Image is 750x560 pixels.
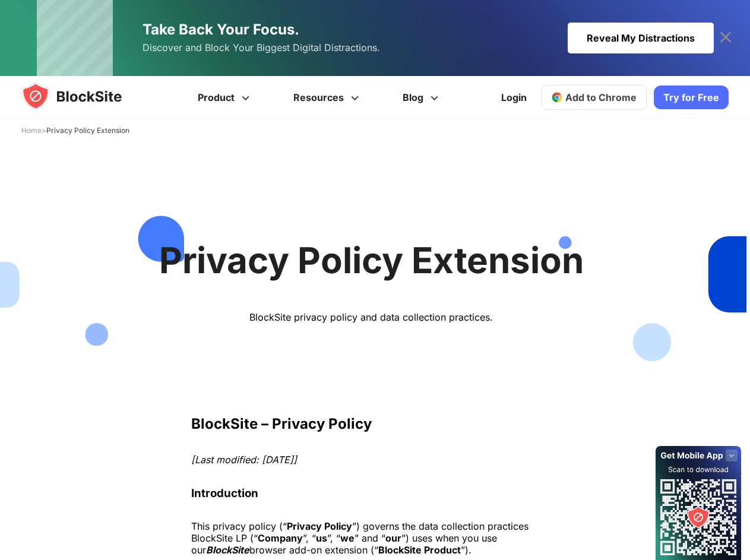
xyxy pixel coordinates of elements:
h1: Privacy Policy Extension [90,239,653,281]
strong: Introduction [191,486,258,500]
span: Privacy Policy Extension [46,126,129,135]
img: blocksite-icon.5d769676.svg [21,82,145,110]
em: BlockSite [206,544,249,556]
span: Take Back Your Focus. [143,21,299,38]
strong: BlockSite – Privacy Policy [191,415,372,432]
p: This privacy policy (“ ”) governs the data collection practices BlockSite LP (“ ”, “ ”, “ ” and “... [191,520,559,556]
a: Resources [273,76,382,119]
strong: Company [258,532,303,544]
span: > [21,126,129,135]
a: Try for Free [654,86,729,109]
a: Add to Chrome [541,85,647,110]
div: BlockSite privacy policy and data collection practices. [90,311,653,323]
em: [Last modified: [DATE]] [191,454,297,466]
div: Reveal My Distractions [568,23,714,53]
a: Home [21,126,42,135]
strong: we [340,532,355,544]
strong: Privacy Policy [287,520,352,532]
span: Add to Chrome [565,91,637,103]
a: Login [494,83,534,112]
img: People Cards Right [559,222,746,376]
strong: us [316,532,327,544]
strong: our [385,532,401,544]
span: Discover and Block Your Biggest Digital Distractions. [143,39,380,56]
strong: BlockSite Product [378,544,461,556]
a: Product [178,76,273,119]
a: Blog [382,76,462,119]
img: chrome-icon.svg [551,91,563,103]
